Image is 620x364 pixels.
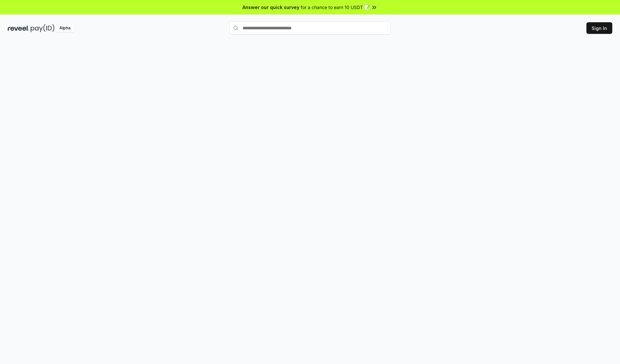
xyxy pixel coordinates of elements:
img: reveel_dark [8,24,29,32]
button: Sign In [586,22,612,34]
span: for a chance to earn 10 USDT 📝 [301,4,370,11]
img: pay_id [31,24,55,32]
span: Answer our quick survey [243,4,299,11]
div: Alpha [56,24,74,32]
